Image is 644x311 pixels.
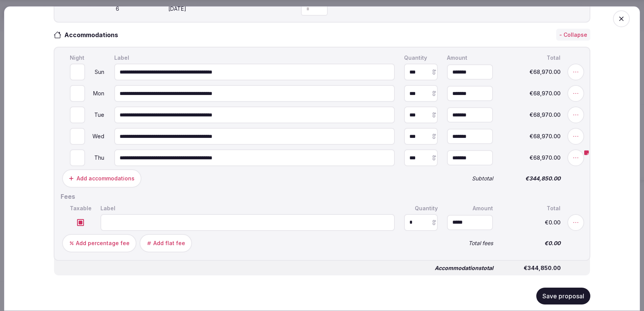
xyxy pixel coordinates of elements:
[502,220,560,225] span: €0.00
[402,54,439,62] div: Quantity
[68,204,93,213] div: Taxable
[502,113,560,118] span: €68,970.00
[502,176,560,182] span: €344,850.00
[62,170,141,188] button: Add accommodations
[502,91,560,97] span: €68,970.00
[87,70,105,75] div: Sun
[501,204,562,213] div: Total
[502,134,560,139] span: €68,970.00
[87,91,105,97] div: Mon
[62,234,136,252] button: Add percentage fee
[503,265,561,271] span: €344,850.00
[113,54,396,62] div: Label
[445,54,495,62] div: Amount
[61,193,583,201] h2: Fees
[445,239,495,247] div: Total fees
[153,239,185,247] div: Add flat fee
[556,29,590,41] button: - Collapse
[445,175,495,183] div: Subtotal
[68,54,107,62] div: Night
[76,239,130,247] div: Add percentage fee
[502,241,560,246] span: €0.00
[99,204,396,213] div: Label
[435,265,493,271] span: Accommodations total
[87,113,105,118] div: Tue
[536,288,590,304] button: Save proposal
[87,155,105,161] div: Thu
[87,134,105,139] div: Wed
[501,54,562,62] div: Total
[61,30,126,39] h3: Accommodations
[502,70,560,75] span: €68,970.00
[402,204,439,213] div: Quantity
[445,204,495,213] div: Amount
[77,175,135,183] div: Add accommodations
[140,234,192,252] button: Add flat fee
[502,155,560,161] span: €68,970.00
